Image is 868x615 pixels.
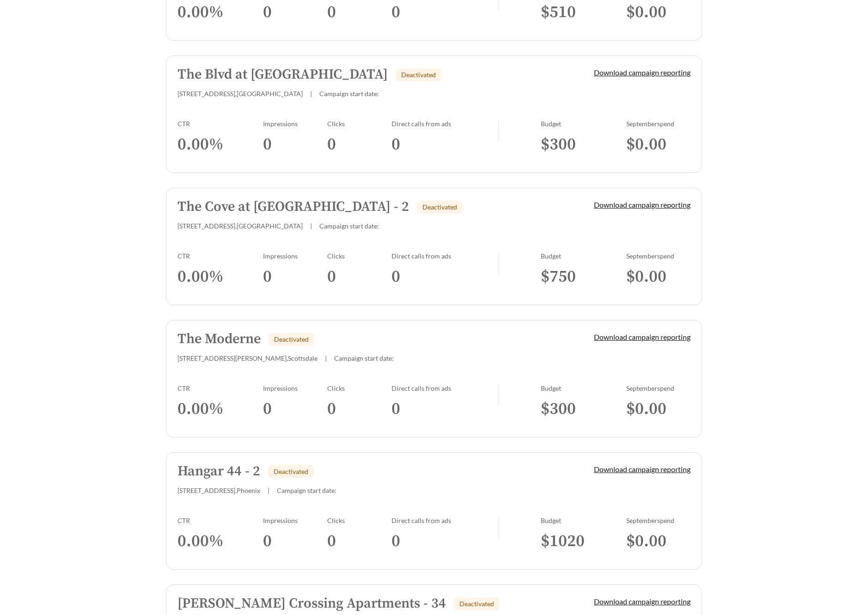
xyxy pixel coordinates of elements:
[166,55,702,173] a: The Blvd at [GEOGRAPHIC_DATA]Deactivated[STREET_ADDRESS],[GEOGRAPHIC_DATA]|Campaign start date:Do...
[626,252,691,260] div: September spend
[177,517,263,524] div: CTR
[498,252,499,274] img: line
[177,120,263,128] div: CTR
[391,252,498,260] div: Direct calls from ads
[594,332,691,341] a: Download campaign reporting
[327,531,391,552] h3: 0
[177,531,263,552] h3: 0.00 %
[325,354,327,362] span: |
[327,266,391,287] h3: 0
[594,465,691,474] a: Download campaign reporting
[177,134,263,155] h3: 0.00 %
[391,266,498,287] h3: 0
[541,134,626,155] h3: $ 300
[319,222,379,230] span: Campaign start date:
[310,222,312,230] span: |
[166,188,702,305] a: The Cove at [GEOGRAPHIC_DATA] - 2Deactivated[STREET_ADDRESS],[GEOGRAPHIC_DATA]|Campaign start dat...
[327,120,391,128] div: Clicks
[177,67,388,82] h5: The Blvd at [GEOGRAPHIC_DATA]
[166,320,702,437] a: The ModerneDeactivated[STREET_ADDRESS][PERSON_NAME],Scottsdale|Campaign start date:Download campa...
[263,384,327,392] div: Impressions
[177,596,446,611] h5: [PERSON_NAME] Crossing Apartments - 34
[310,90,312,98] span: |
[541,266,626,287] h3: $ 750
[177,199,409,215] h5: The Cove at [GEOGRAPHIC_DATA] - 2
[263,517,327,524] div: Impressions
[268,486,269,494] span: |
[334,354,394,362] span: Campaign start date:
[327,517,391,524] div: Clicks
[594,68,691,77] a: Download campaign reporting
[541,384,626,392] div: Budget
[177,384,263,392] div: CTR
[263,2,327,23] h3: 0
[177,2,263,23] h3: 0.00 %
[263,134,327,155] h3: 0
[327,2,391,23] h3: 0
[626,134,691,155] h3: $ 0.00
[541,120,626,128] div: Budget
[422,203,457,211] span: Deactivated
[391,2,498,23] h3: 0
[263,266,327,287] h3: 0
[177,222,303,230] span: [STREET_ADDRESS] , [GEOGRAPHIC_DATA]
[541,252,626,260] div: Budget
[541,517,626,524] div: Budget
[177,332,261,347] h5: The Moderne
[594,200,691,209] a: Download campaign reporting
[541,399,626,419] h3: $ 300
[327,134,391,155] h3: 0
[541,2,626,23] h3: $ 510
[594,597,691,606] a: Download campaign reporting
[263,399,327,419] h3: 0
[177,90,303,98] span: [STREET_ADDRESS] , [GEOGRAPHIC_DATA]
[391,531,498,552] h3: 0
[626,517,691,524] div: September spend
[274,467,308,475] span: Deactivated
[327,399,391,419] h3: 0
[319,90,379,98] span: Campaign start date:
[263,120,327,128] div: Impressions
[401,71,436,79] span: Deactivated
[498,384,499,406] img: line
[498,120,499,142] img: line
[391,384,498,392] div: Direct calls from ads
[327,384,391,392] div: Clicks
[626,531,691,552] h3: $ 0.00
[391,134,498,155] h3: 0
[626,120,691,128] div: September spend
[391,120,498,128] div: Direct calls from ads
[626,384,691,392] div: September spend
[177,266,263,287] h3: 0.00 %
[177,464,260,479] h5: Hangar 44 - 2
[541,531,626,552] h3: $ 1020
[391,517,498,524] div: Direct calls from ads
[177,252,263,260] div: CTR
[177,399,263,419] h3: 0.00 %
[263,252,327,260] div: Impressions
[166,452,702,570] a: Hangar 44 - 2Deactivated[STREET_ADDRESS],Phoenix|Campaign start date:Download campaign reportingC...
[626,266,691,287] h3: $ 0.00
[459,600,494,608] span: Deactivated
[263,531,327,552] h3: 0
[177,486,260,494] span: [STREET_ADDRESS] , Phoenix
[277,486,336,494] span: Campaign start date:
[626,399,691,419] h3: $ 0.00
[177,354,318,362] span: [STREET_ADDRESS][PERSON_NAME] , Scottsdale
[327,252,391,260] div: Clicks
[498,517,499,539] img: line
[391,399,498,419] h3: 0
[626,2,691,23] h3: $ 0.00
[274,335,309,343] span: Deactivated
